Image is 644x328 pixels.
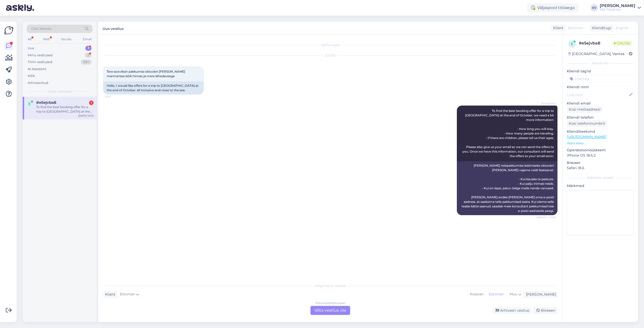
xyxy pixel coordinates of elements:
[567,176,634,180] div: [PERSON_NAME]
[524,292,556,297] div: [PERSON_NAME]
[600,8,635,12] div: TEZ TOUR OÜ
[567,129,634,134] p: Klienditeekond
[567,61,634,66] div: Kliendi info
[467,291,486,298] div: Russian
[537,102,556,105] span: AI Assistent
[31,26,51,31] span: Otsi kliente
[571,42,573,46] span: e
[462,109,555,158] span: To find the best booking offer for a trip to [GEOGRAPHIC_DATA] at the end of October, we need a b...
[36,100,56,105] span: #e5ejvba8
[579,40,612,46] div: # e5ejvba8
[103,284,557,288] div: Valige keel ja vastake
[567,183,634,189] p: Märkmed
[105,95,124,99] span: 12:53
[36,105,94,114] div: To find the best booking offer for a trip to [GEOGRAPHIC_DATA] at the end of October, we need a b...
[81,60,92,65] div: 99+
[616,25,629,31] span: English
[457,161,557,215] div: [PERSON_NAME] reisipakkumise leidmiseks oktoobri [PERSON_NAME] vajame veidi lisateavet: - Kui kau...
[533,307,557,314] div: Blokeeri
[27,36,32,42] div: All
[310,306,350,315] div: Võta vestlus üle
[567,165,634,171] p: Safari 18.6
[567,115,634,120] p: Kliendi telefon
[590,25,611,31] div: Klienditugi
[537,215,556,219] span: Nähtud ✓ 12:53
[509,292,517,296] span: Muu
[486,291,507,298] div: Estonian
[567,69,634,74] p: Kliendi tag'id
[42,36,51,42] div: Web
[567,134,606,139] a: [URL][DOMAIN_NAME]
[28,46,34,51] div: Uus
[527,3,579,12] div: Väljaspool tööaega
[567,148,634,153] p: Operatsioonisüsteem
[28,67,46,72] div: AI Assistent
[48,89,71,94] span: Uued vestlused
[78,114,94,118] div: [DATE] 12:53
[567,120,607,127] div: Küsi telefoninumbrit
[120,292,135,297] span: Estonian
[493,307,531,314] div: Arhiveeri vestlus
[591,4,598,11] div: AV
[567,101,634,106] p: Kliendi email
[103,25,124,31] label: Uus vestlus
[60,36,72,42] div: Socials
[89,101,94,105] div: 1
[600,4,641,12] a: [PERSON_NAME]TEZ TOUR OÜ
[567,92,628,98] input: Lisa nimi
[103,43,557,47] div: Vestlus algas
[85,53,92,58] div: 3
[4,26,14,35] img: Askly Logo
[103,292,115,297] div: Klient
[28,53,53,58] div: Minu vestlused
[315,301,345,305] div: Estonian to Estonian
[28,80,48,85] div: Arhiveeritud
[568,25,583,31] span: Estonian
[567,160,634,165] p: Brauser
[567,75,634,82] input: Lisa tag
[567,141,634,146] p: Vaata edasi ...
[107,70,186,78] span: Tere sooviksin pakkumisi oktoobri [PERSON_NAME] marmarisse kõik hinnas ja mere lähedausega
[103,53,557,58] div: [DATE]
[551,25,563,31] div: Klient
[568,51,624,57] div: [GEOGRAPHIC_DATA], Vantaa
[103,81,204,95] div: Hello, I would like offers for a trip to [GEOGRAPHIC_DATA] at the end of October, all inclusive a...
[567,153,634,158] p: iPhone OS 18.6.2
[612,40,632,46] span: Online
[28,60,52,65] div: Tiimi vestlused
[600,4,635,8] div: [PERSON_NAME]
[28,73,35,78] div: Kõik
[567,84,634,90] p: Kliendi nimi
[82,36,93,42] div: Email
[28,102,30,106] span: e
[567,106,602,113] div: Küsi meiliaadressi
[85,46,92,51] div: 1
